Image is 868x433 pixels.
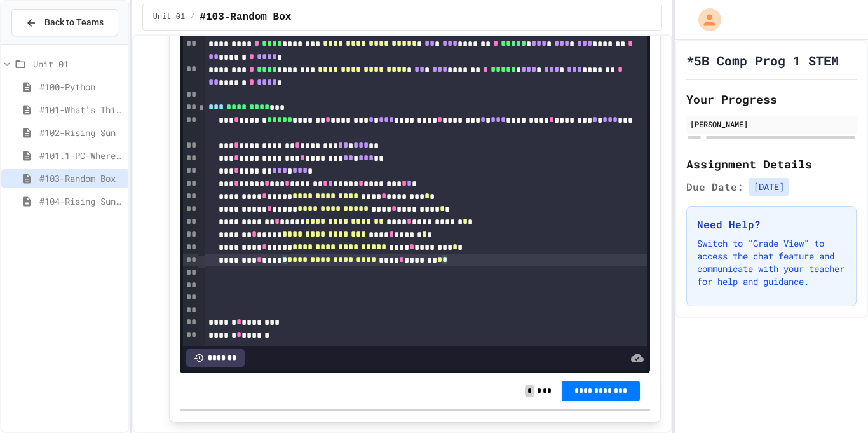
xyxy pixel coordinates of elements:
[44,16,104,29] span: Back to Teams
[39,149,123,162] span: #101.1-PC-Where am I?
[685,5,724,34] div: My Account
[690,118,853,130] div: [PERSON_NAME]
[190,12,194,22] span: /
[686,155,857,173] h2: Assignment Details
[697,237,846,288] p: Switch to "Grade View" to access the chat feature and communicate with your teacher for help and ...
[39,172,123,185] span: #103-Random Box
[33,57,123,71] span: Unit 01
[686,179,743,195] span: Due Date:
[39,80,123,93] span: #100-Python
[686,52,839,69] h1: *5B Comp Prog 1 STEM
[200,10,291,25] span: #103-Random Box
[11,9,118,36] button: Back to Teams
[39,126,123,139] span: #102-Rising Sun
[686,90,857,108] h2: Your Progress
[39,195,123,208] span: #104-Rising Sun Plus
[153,12,185,22] span: Unit 01
[697,217,846,232] h3: Need Help?
[39,103,123,116] span: #101-What's This ??
[749,178,789,196] span: [DATE]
